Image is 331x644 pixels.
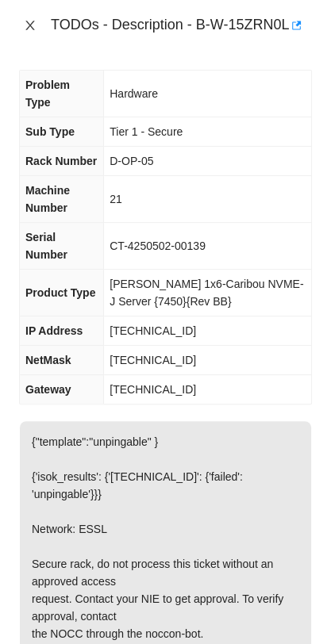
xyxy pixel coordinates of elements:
span: NetMask [25,354,71,366]
span: Rack Number [25,155,97,167]
span: IP Address [25,324,83,337]
span: Tier 1 - Secure [110,125,183,138]
span: Problem Type [25,79,70,109]
span: Product Type [25,286,95,299]
span: D-OP-05 [110,155,153,167]
div: TODOs - Description - B-W-15ZRN0L [51,13,312,38]
span: [PERSON_NAME] 1x6-Caribou NVME-J Server {7450}{Rev BB} [110,278,303,308]
span: [TECHNICAL_ID] [110,383,196,396]
span: Gateway [25,383,71,396]
span: [TECHNICAL_ID] [110,354,196,366]
span: Hardware [110,87,158,100]
span: [TECHNICAL_ID] [110,324,196,337]
span: CT-4250502-00139 [110,240,206,252]
span: close [24,19,37,32]
button: Close [19,18,41,33]
span: Machine Number [25,184,70,214]
span: Sub Type [25,125,75,138]
span: Serial Number [25,231,67,261]
span: 21 [110,193,122,205]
